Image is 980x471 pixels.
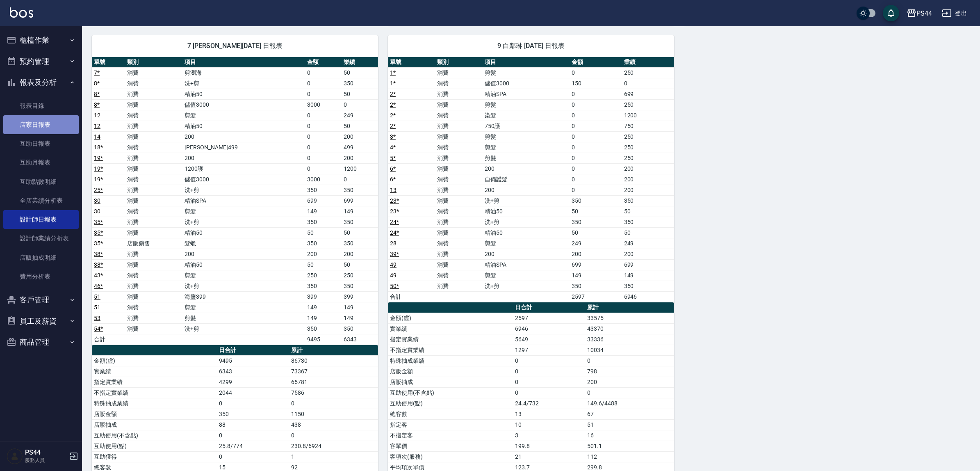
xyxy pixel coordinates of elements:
[217,409,289,419] td: 350
[483,217,570,227] td: 洗+剪
[388,313,513,323] td: 金額(虛)
[125,78,182,89] td: 消費
[182,249,305,259] td: 200
[7,448,23,464] img: Person
[622,259,674,270] td: 699
[182,217,305,227] td: 洗+剪
[125,249,182,259] td: 消費
[435,249,482,259] td: 消費
[25,457,67,464] p: 服務人員
[342,270,378,281] td: 250
[125,291,182,302] td: 消費
[483,281,570,291] td: 洗+剪
[305,131,342,142] td: 0
[483,227,570,238] td: 精油50
[125,142,182,153] td: 消費
[939,6,970,21] button: 登出
[435,89,482,99] td: 消費
[435,281,482,291] td: 消費
[435,131,482,142] td: 消費
[182,121,305,131] td: 精油50
[622,57,674,68] th: 業績
[94,293,100,300] a: 51
[125,185,182,195] td: 消費
[342,131,378,142] td: 200
[622,142,674,153] td: 250
[585,323,674,334] td: 43370
[182,131,305,142] td: 200
[570,89,622,99] td: 0
[305,313,342,323] td: 149
[622,174,674,185] td: 200
[125,174,182,185] td: 消費
[3,153,79,172] a: 互助月報表
[305,99,342,110] td: 3000
[435,174,482,185] td: 消費
[435,67,482,78] td: 消費
[483,238,570,249] td: 剪髮
[435,99,482,110] td: 消費
[125,227,182,238] td: 消費
[125,270,182,281] td: 消費
[342,313,378,323] td: 149
[289,355,378,366] td: 86730
[305,142,342,153] td: 0
[570,110,622,121] td: 0
[342,259,378,270] td: 50
[388,355,513,366] td: 特殊抽成業績
[182,163,305,174] td: 1200護
[289,377,378,387] td: 65781
[435,227,482,238] td: 消費
[3,134,79,153] a: 互助日報表
[92,409,217,419] td: 店販金額
[92,334,125,345] td: 合計
[435,185,482,195] td: 消費
[622,121,674,131] td: 750
[622,163,674,174] td: 200
[125,323,182,334] td: 消費
[570,217,622,227] td: 350
[483,259,570,270] td: 精油SPA
[622,238,674,249] td: 249
[342,153,378,163] td: 200
[435,270,482,281] td: 消費
[622,153,674,163] td: 250
[570,238,622,249] td: 249
[513,366,585,377] td: 0
[342,142,378,153] td: 499
[622,131,674,142] td: 250
[398,42,664,50] span: 9 白鄰琳 [DATE] 日報表
[622,67,674,78] td: 250
[483,163,570,174] td: 200
[570,206,622,217] td: 50
[3,30,79,51] button: 櫃檯作業
[182,291,305,302] td: 海鹽399
[125,281,182,291] td: 消費
[435,163,482,174] td: 消費
[125,302,182,313] td: 消費
[3,229,79,248] a: 設計師業績分析表
[102,42,368,50] span: 7 [PERSON_NAME][DATE] 日報表
[570,174,622,185] td: 0
[342,281,378,291] td: 350
[182,238,305,249] td: 髮蠟
[388,377,513,387] td: 店販抽成
[182,153,305,163] td: 200
[570,281,622,291] td: 350
[622,281,674,291] td: 350
[3,115,79,134] a: 店家日報表
[3,96,79,115] a: 報表目錄
[305,185,342,195] td: 350
[483,131,570,142] td: 剪髮
[92,419,217,430] td: 店販抽成
[388,409,513,419] td: 總客數
[25,448,67,457] h5: PS44
[92,57,125,68] th: 單號
[388,398,513,409] td: 互助使用(點)
[3,267,79,286] a: 費用分析表
[513,409,585,419] td: 13
[125,110,182,121] td: 消費
[125,206,182,217] td: 消費
[903,5,935,22] button: PS44
[217,345,289,356] th: 日合計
